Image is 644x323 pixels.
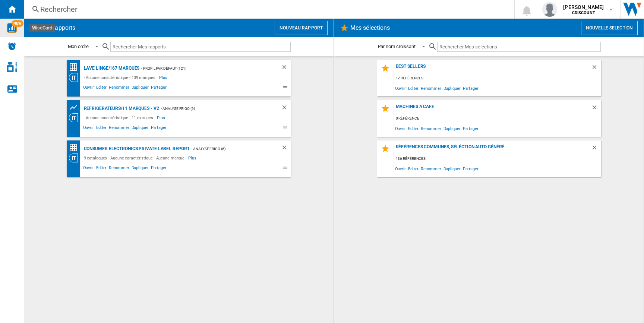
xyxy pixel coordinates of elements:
[442,123,462,133] span: Dupliquer
[394,83,407,93] span: Ouvrir
[150,124,168,133] span: Partager
[442,164,462,174] span: Dupliquer
[349,21,391,35] h2: Mes sélections
[275,21,328,35] button: Nouveau rapport
[581,21,638,35] button: Nouvelle selection
[159,73,168,82] span: Plus
[69,153,82,162] div: Vision Catégorie
[394,123,407,133] span: Ouvrir
[69,73,82,82] div: Vision Catégorie
[591,104,601,114] div: Supprimer
[394,64,591,74] div: Best Sellers
[407,164,420,174] span: Editer
[378,44,416,49] div: Par nom croissant
[95,84,108,93] span: Editer
[462,123,480,133] span: Partager
[69,113,82,122] div: Vision Catégorie
[68,44,89,49] div: Mon ordre
[394,114,601,123] div: 0 référence
[39,21,77,35] h2: Mes rapports
[82,164,95,173] span: Ouvrir
[462,164,480,174] span: Partager
[82,84,95,93] span: Ouvrir
[95,124,108,133] span: Editer
[420,83,442,93] span: Renommer
[394,104,591,114] div: Machines a Cafe
[110,42,291,52] input: Rechercher Mes rapports
[108,84,130,93] span: Renommer
[82,64,140,73] div: Lave linge/167 marques
[591,64,601,74] div: Supprimer
[95,164,108,173] span: Editer
[542,2,557,17] img: profile.jpg
[7,42,16,51] img: alerts-logo.svg
[189,144,266,153] div: - Analyse frigo (6)
[82,144,190,153] div: Consumer electronics Private Label report
[157,113,166,122] span: Plus
[82,104,159,113] div: Refrigerateurs/11 marques - v2
[130,164,150,173] span: Dupliquer
[188,153,198,162] span: Plus
[572,10,595,15] b: CDISCOUNT
[130,124,150,133] span: Dupliquer
[130,84,150,93] span: Dupliquer
[159,104,266,113] div: - Analyse frigo (6)
[40,4,495,15] div: Rechercher
[108,124,130,133] span: Renommer
[69,63,82,72] div: Matrice des prix
[139,64,266,73] div: - Profil par défaut (121)
[150,84,168,93] span: Partager
[12,20,23,27] span: NEW
[281,104,291,113] div: Supprimer
[82,153,189,162] div: 9 catalogues - Aucune caractéristique - Aucune marque
[394,164,407,174] span: Ouvrir
[394,154,601,164] div: 136 références
[69,103,82,112] div: Graphe des prix et nb. offres par marque
[420,123,442,133] span: Renommer
[563,3,604,11] span: [PERSON_NAME]
[394,74,601,83] div: 12 références
[407,83,420,93] span: Editer
[591,144,601,154] div: Supprimer
[281,144,291,153] div: Supprimer
[442,83,462,93] span: Dupliquer
[108,164,130,173] span: Renommer
[7,23,17,33] img: wise-card.svg
[420,164,442,174] span: Renommer
[82,124,95,133] span: Ouvrir
[82,73,159,82] div: - Aucune caractéristique - 139 marques
[462,83,480,93] span: Partager
[407,123,420,133] span: Editer
[437,42,601,52] input: Rechercher Mes sélections
[281,64,291,73] div: Supprimer
[150,164,168,173] span: Partager
[7,62,17,72] img: cosmetic-logo.svg
[82,113,157,122] div: - Aucune caractéristique - 11 marques
[69,143,82,152] div: Matrice des prix
[394,144,591,154] div: Références communes, séléction auto généré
